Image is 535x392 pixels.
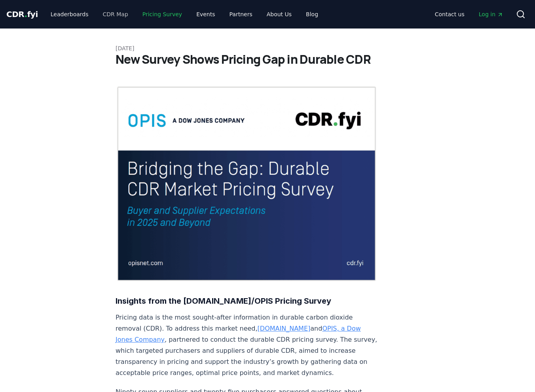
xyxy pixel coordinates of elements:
[258,325,311,332] a: [DOMAIN_NAME]
[44,7,324,21] nav: Main
[116,296,331,306] strong: Insights from the [DOMAIN_NAME]/OPIS Pricing Survey
[44,7,95,21] a: Leaderboards
[116,52,419,67] h1: New Survey Shows Pricing Gap in Durable CDR
[136,7,188,21] a: Pricing Survey
[6,9,38,20] a: CDR.fyi
[116,86,378,282] img: blog post image
[190,7,221,21] a: Events
[260,7,298,21] a: About Us
[223,7,259,21] a: Partners
[479,10,503,18] span: Log in
[97,7,135,21] a: CDR Map
[300,7,324,21] a: Blog
[25,10,27,19] span: .
[116,44,419,52] p: [DATE]
[472,7,510,21] a: Log in
[429,7,471,21] a: Contact us
[6,10,38,19] span: CDR fyi
[116,312,378,379] p: Pricing data is the most sought-after information in durable carbon dioxide removal (CDR). To add...
[429,7,510,21] nav: Main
